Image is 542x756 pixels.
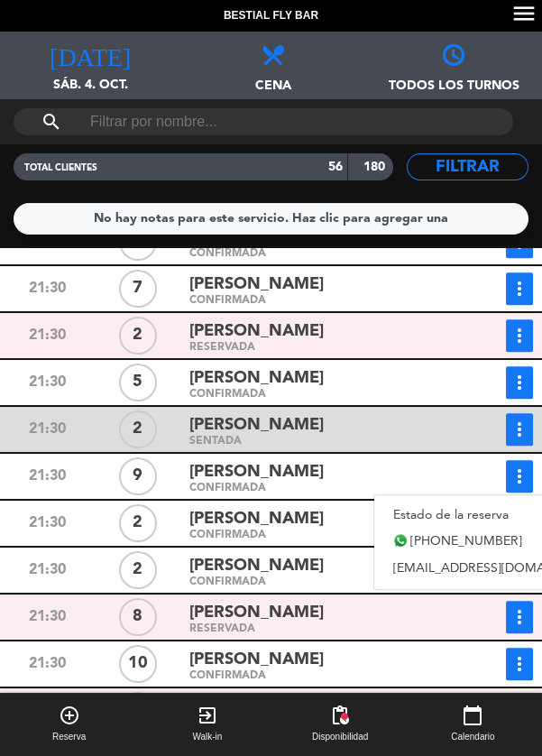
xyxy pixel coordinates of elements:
div: 21:30 [2,601,93,633]
button: more_vert [506,460,533,493]
div: 2 [119,692,157,730]
i: more_vert [509,466,530,487]
div: CONFIRMADA [189,531,449,539]
i: add_circle_outline [59,705,80,726]
span: [PERSON_NAME] [189,318,324,345]
div: 2 [119,410,157,448]
button: calendar_todayCalendario [404,693,542,756]
div: 21:30 [2,507,93,539]
i: [DATE] [50,41,131,66]
div: 21:30 [2,413,93,446]
input: Filtrar por nombre... [88,108,438,135]
span: fiber_manual_record [339,711,350,722]
div: 10 [119,645,157,683]
div: 21:30 [2,319,93,352]
button: more_vert [506,413,533,446]
button: more_vert [506,648,533,680]
span: [PERSON_NAME] [189,412,324,438]
span: TOTAL CLIENTES [24,163,97,172]
div: 21:30 [2,366,93,399]
span: Bestial Fly Bar [224,7,318,25]
span: [PERSON_NAME] [189,553,324,579]
div: 9 [119,457,157,495]
button: more_vert [506,272,533,305]
div: CONFIRMADA [189,250,449,258]
div: 8 [119,598,157,636]
strong: 180 [363,161,389,173]
i: more_vert [509,372,530,393]
i: more_vert [509,606,530,628]
span: [PERSON_NAME] [189,459,324,485]
span: [PHONE_NUMBER] [410,531,522,552]
button: more_vert [506,319,533,352]
i: search [41,111,62,133]
button: Filtrar [407,153,528,180]
div: 7 [119,270,157,308]
div: CONFIRMADA [189,672,449,680]
i: exit_to_app [197,705,218,726]
span: [PERSON_NAME] [189,647,324,673]
i: more_vert [509,419,530,440]
span: Reserva [52,730,86,744]
div: SENTADA [189,438,449,446]
span: pending_actions [329,705,351,726]
div: CONFIRMADA [189,484,449,493]
button: more_vert [506,601,533,633]
span: Calendario [451,730,494,744]
div: RESERVADA [189,344,449,352]
div: CONFIRMADA [189,297,449,305]
strong: 56 [328,161,343,173]
i: more_vert [509,325,530,346]
span: [PERSON_NAME] [189,600,324,626]
div: 21:30 [2,460,93,493]
div: 2 [119,317,157,355]
span: [PERSON_NAME] [189,365,324,392]
div: 2 [119,551,157,589]
div: 21:30 [2,554,93,586]
i: calendar_today [462,705,483,726]
div: 5 [119,364,157,401]
i: more_vert [509,278,530,300]
span: [PERSON_NAME] [189,272,324,298]
div: 2 [119,504,157,542]
div: 21:30 [2,272,93,305]
div: RESERVADA [189,625,449,633]
button: exit_to_appWalk-in [138,693,276,756]
div: No hay notas para este servicio. Haz clic para agregar una [94,208,448,229]
button: more_vert [506,366,533,399]
div: CONFIRMADA [189,578,449,586]
div: 21:30 [2,648,93,680]
i: more_vert [509,653,530,675]
span: Walk-in [192,730,222,744]
span: [PERSON_NAME] [189,506,324,532]
div: CONFIRMADA [189,391,449,399]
